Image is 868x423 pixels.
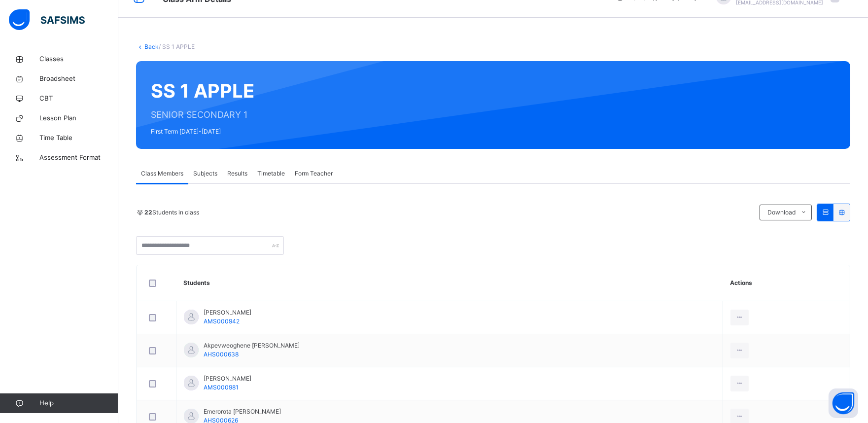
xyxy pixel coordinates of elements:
[204,317,240,325] span: AMS000942
[257,169,285,178] span: Timetable
[144,208,199,217] span: Students in class
[204,341,300,350] span: Akpevweoghene [PERSON_NAME]
[204,374,251,383] span: [PERSON_NAME]
[9,9,85,30] img: safsims
[39,113,118,123] span: Lesson Plan
[295,169,333,178] span: Form Teacher
[227,169,247,178] span: Results
[144,43,159,50] a: Back
[39,133,118,143] span: Time Table
[39,398,118,408] span: Help
[829,388,858,418] button: Open asap
[204,308,251,317] span: [PERSON_NAME]
[204,351,239,358] span: AHS000638
[193,169,217,178] span: Subjects
[39,94,118,104] span: CBT
[176,265,723,301] th: Students
[39,74,118,84] span: Broadsheet
[204,407,281,416] span: Emerorota [PERSON_NAME]
[204,384,239,391] span: AMS000981
[159,43,195,50] span: / SS 1 APPLE
[723,265,850,301] th: Actions
[141,169,183,178] span: Class Members
[767,208,796,217] span: Download
[39,54,118,64] span: Classes
[39,153,118,163] span: Assessment Format
[144,209,152,216] b: 22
